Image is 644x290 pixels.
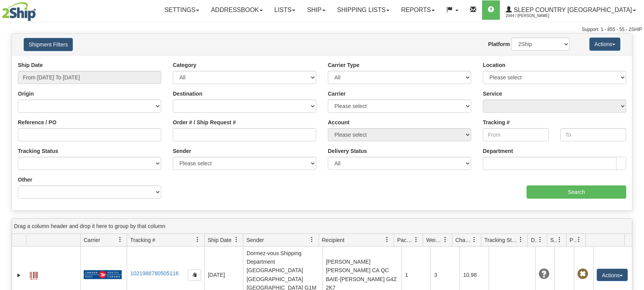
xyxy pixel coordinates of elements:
[12,219,632,234] div: grid grouping header
[191,233,204,246] a: Tracking # filter column settings
[15,271,23,279] a: Expand
[230,233,243,246] a: Ship Date filter column settings
[246,236,264,244] span: Sender
[626,105,643,184] iframe: chat widget
[484,236,518,244] span: Tracking Status
[577,269,588,280] span: Pickup Not Assigned
[328,61,359,69] label: Carrier Type
[570,236,576,244] span: Pickup Status
[553,233,566,246] a: Shipment Issues filter column settings
[205,0,269,20] a: Addressbook
[328,147,367,155] label: Delivery Status
[173,147,191,155] label: Sender
[173,90,202,98] label: Destination
[30,268,38,281] a: Label
[539,269,549,280] span: Unknown
[18,90,34,98] label: Origin
[208,236,231,244] span: Ship Date
[483,147,513,155] label: Department
[506,12,564,20] span: 2044 / [PERSON_NAME]
[483,128,549,141] input: From
[18,61,43,69] label: Ship Date
[173,118,236,126] label: Order # / Ship Request #
[397,236,413,244] span: Packages
[572,233,585,246] a: Pickup Status filter column settings
[114,233,127,246] a: Carrier filter column settings
[269,0,301,20] a: Lists
[455,236,472,244] span: Charge
[84,236,100,244] span: Carrier
[173,61,196,69] label: Category
[18,176,32,184] label: Other
[534,233,547,246] a: Delivery Status filter column settings
[483,61,505,69] label: Location
[426,236,443,244] span: Weight
[439,233,452,246] a: Weight filter column settings
[514,233,527,246] a: Tracking Status filter column settings
[512,7,632,13] span: Sleep Country [GEOGRAPHIC_DATA]
[488,40,510,48] label: Platform
[2,26,642,33] div: Support: 1 - 855 - 55 - 2SHIP
[188,269,201,281] button: Copy to clipboard
[468,233,481,246] a: Charge filter column settings
[84,270,122,280] img: 20 - Canada Post
[130,236,155,244] span: Tracking #
[550,236,557,244] span: Shipment Issues
[328,118,350,126] label: Account
[483,90,502,98] label: Service
[18,118,57,126] label: Reference / PO
[305,233,319,246] a: Sender filter column settings
[500,0,642,20] a: Sleep Country [GEOGRAPHIC_DATA] 2044 / [PERSON_NAME]
[322,236,344,244] span: Recipient
[2,2,36,21] img: logo2044.jpg
[331,0,395,20] a: Shipping lists
[531,236,537,244] span: Delivery Status
[527,185,626,199] input: Search
[560,128,626,141] input: To
[130,270,179,276] a: 1021988780505116
[589,38,620,51] button: Actions
[328,90,346,98] label: Carrier
[483,118,510,126] label: Tracking #
[410,233,423,246] a: Packages filter column settings
[24,38,73,51] button: Shipment Filters
[301,0,331,20] a: Ship
[158,0,205,20] a: Settings
[18,147,58,155] label: Tracking Status
[395,0,441,20] a: Reports
[381,233,394,246] a: Recipient filter column settings
[597,269,628,281] button: Actions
